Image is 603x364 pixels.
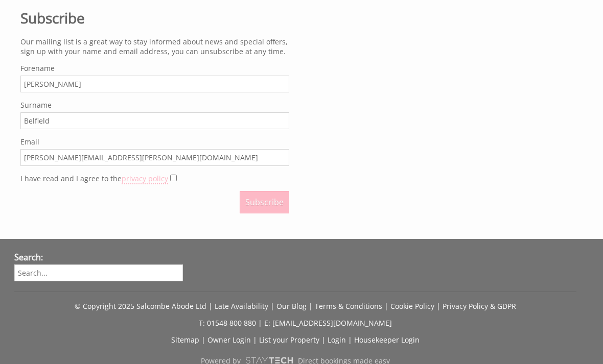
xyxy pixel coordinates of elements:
h3: Search: [14,252,183,263]
span: | [384,301,388,311]
button: Subscribe [240,191,289,213]
input: Surname [20,112,289,129]
a: Housekeeper Login [354,335,420,345]
a: Terms & Conditions [315,301,382,311]
a: privacy policy [122,174,168,184]
a: Our Blog [276,301,307,311]
span: | [201,335,205,345]
span: Subscribe [245,197,284,208]
input: Email [20,149,289,166]
span: | [208,301,213,311]
a: Owner Login [207,335,251,345]
a: Late Availability [215,301,268,311]
a: T: 01548 800 880 [199,318,256,328]
a: E: [EMAIL_ADDRESS][DOMAIN_NAME] [264,318,392,328]
a: © Copyright 2025 Salcombe Abode Ltd [75,301,206,311]
span: | [309,301,313,311]
a: Cookie Policy [390,301,434,311]
p: Our mailing list is a great way to stay informed about news and special offers, sign up with your... [20,37,289,56]
span: | [258,318,262,328]
label: Forename [20,63,289,73]
h1: Subscribe [20,8,289,28]
a: List your Property [259,335,319,345]
a: Login [328,335,346,345]
label: I have read and I agree to the [20,174,168,183]
label: Surname [20,100,289,110]
span: | [270,301,274,311]
a: Privacy Policy & GDPR [443,301,516,311]
span: | [321,335,326,345]
span: | [348,335,352,345]
input: Forename [20,76,289,92]
a: Sitemap [171,335,199,345]
span: | [436,301,440,311]
label: Email [20,137,289,147]
input: Search... [14,264,183,281]
span: | [253,335,257,345]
